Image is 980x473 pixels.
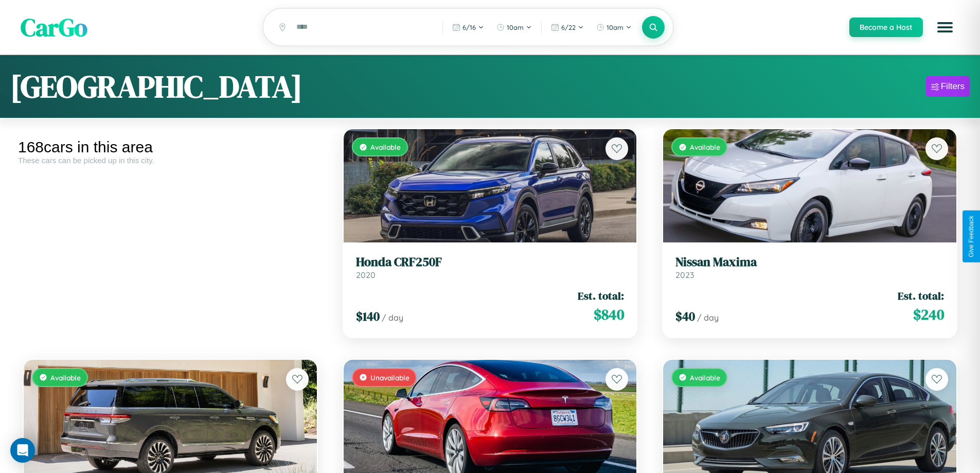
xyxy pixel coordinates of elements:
[382,312,403,323] span: / day
[849,17,923,37] button: Become a Host
[507,23,524,31] span: 10am
[968,216,975,257] div: Give Feedback
[370,373,409,382] span: Unavailable
[931,13,959,42] button: Open menu
[561,23,576,31] span: 6 / 22
[491,19,537,36] button: 10am
[607,23,623,31] span: 10am
[591,19,637,36] button: 10am
[370,143,401,151] span: Available
[356,270,376,280] span: 2020
[941,81,965,92] div: Filters
[675,308,695,325] span: $ 40
[926,76,970,97] button: Filters
[690,373,720,382] span: Available
[675,255,944,270] h3: Nissan Maxima
[690,143,720,151] span: Available
[913,304,944,325] span: $ 240
[697,312,719,323] span: / day
[675,255,944,280] a: Nissan Maxima2023
[18,138,323,156] div: 168 cars in this area
[50,373,81,382] span: Available
[675,270,694,280] span: 2023
[594,304,624,325] span: $ 840
[898,288,944,303] span: Est. total:
[546,19,589,36] button: 6/22
[356,308,380,325] span: $ 140
[356,255,625,270] h3: Honda CRF250F
[10,438,35,463] div: Open Intercom Messenger
[18,156,323,165] div: These cars can be picked up in this city.
[10,65,302,108] h1: [GEOGRAPHIC_DATA]
[462,23,476,31] span: 6 / 16
[356,255,625,280] a: Honda CRF250F2020
[447,19,489,36] button: 6/16
[21,10,87,44] span: CarGo
[578,288,624,303] span: Est. total:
